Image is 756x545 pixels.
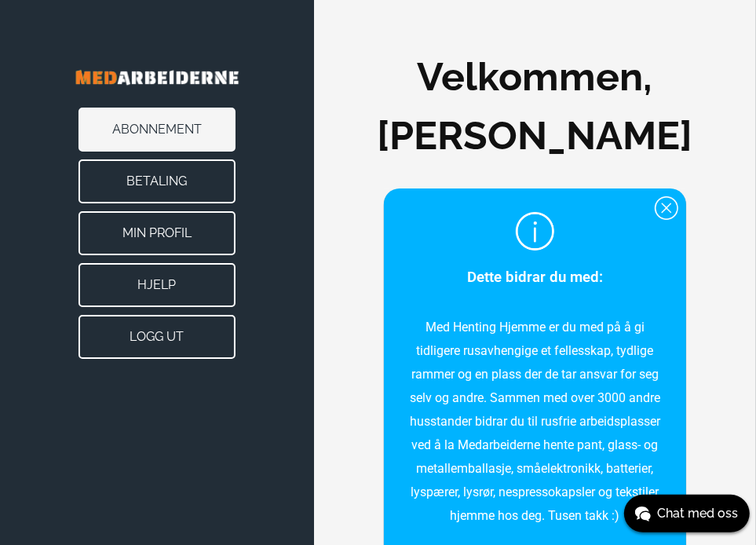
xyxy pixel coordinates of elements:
button: Chat med oss [624,495,750,532]
h1: Velkommen, [PERSON_NAME] [378,47,693,165]
span: Chat med oss [657,504,738,523]
button: Min Profil [79,211,236,255]
button: Abonnement [79,108,236,152]
h3: Dette bidrar du med: [407,265,663,289]
button: Betaling [79,159,236,203]
button: Logg ut [79,315,236,359]
p: Med Henting Hjemme er du med på å gi tidligere rusavhengige et fellesskap, tydlige rammer og en p... [407,316,663,528]
div: Lukk [655,196,678,220]
img: Banner [31,47,283,108]
button: Hjelp [79,263,236,307]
